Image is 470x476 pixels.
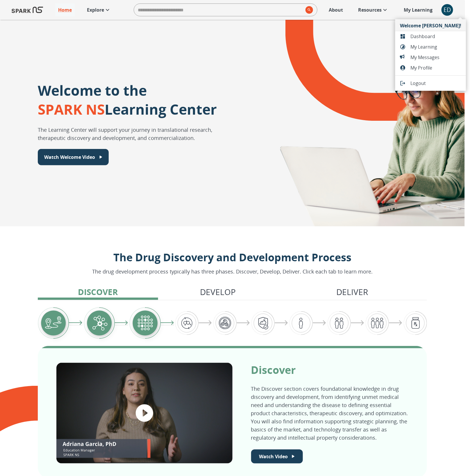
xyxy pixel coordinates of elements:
[395,19,466,31] li: Welcome [PERSON_NAME]!
[410,80,461,87] span: Logout
[410,64,461,71] span: My Profile
[410,54,461,61] span: My Messages
[410,33,461,40] span: Dashboard
[410,43,461,50] span: My Learning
